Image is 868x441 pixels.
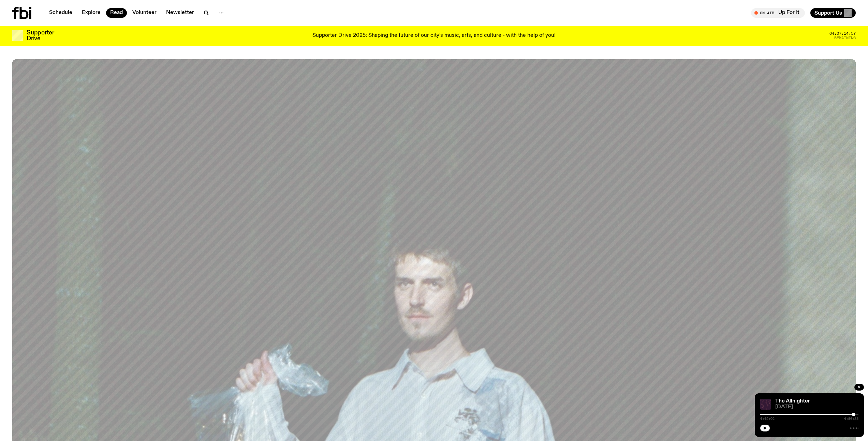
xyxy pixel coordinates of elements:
span: 4:42:02 [760,417,775,421]
h3: Supporter Drive [27,30,54,42]
span: [DATE] [775,405,858,410]
span: 4:56:35 [844,417,858,421]
a: Read [106,8,127,18]
a: Volunteer [128,8,161,18]
span: 04:07:14:57 [829,32,856,35]
a: Newsletter [162,8,198,18]
button: Support Us [810,8,856,18]
span: Remaining [834,36,856,40]
a: The Allnighter [775,398,810,404]
button: On AirUp For It [751,8,805,18]
a: Schedule [45,8,76,18]
p: Supporter Drive 2025: Shaping the future of our city’s music, arts, and culture - with the help o... [312,33,556,39]
a: Explore [78,8,105,18]
span: Support Us [814,10,842,16]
